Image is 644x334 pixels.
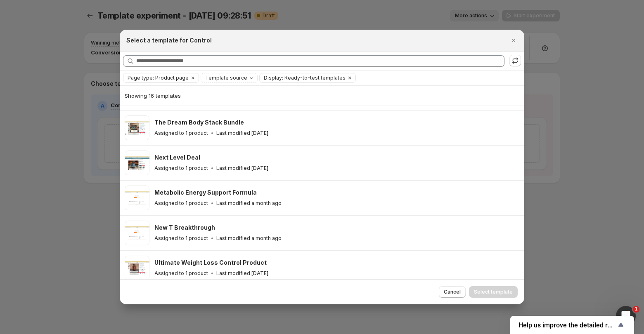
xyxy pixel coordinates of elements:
[205,75,247,81] span: Template source
[154,223,215,232] h3: New T Breakthrough
[519,320,626,330] button: Show survey - Help us improve the detailed report for A/B campaigns
[123,73,189,82] button: Page type: Product page
[126,36,212,45] h2: Select a template for Control
[154,188,257,197] h3: Metabolic Energy Support Formula
[439,286,466,298] button: Cancel
[201,73,257,82] button: Template source
[128,75,189,81] span: Page type: Product page
[154,259,267,267] h3: Ultimate Weight Loss Control Product
[633,306,639,313] span: 1
[216,200,282,207] p: Last modified a month ago
[154,200,208,207] p: Assigned to 1 product
[154,165,208,172] p: Assigned to 1 product
[216,270,268,277] p: Last modified [DATE]
[216,235,282,242] p: Last modified a month ago
[346,73,354,82] button: Clear
[264,75,346,81] span: Display: Ready-to-test templates
[216,130,268,136] p: Last modified [DATE]
[154,235,208,242] p: Assigned to 1 product
[189,73,197,82] button: Clear
[216,165,268,172] p: Last modified [DATE]
[154,130,208,136] p: Assigned to 1 product
[444,289,461,295] span: Cancel
[260,73,346,82] button: Display: Ready-to-test templates
[154,270,208,277] p: Assigned to 1 product
[519,321,616,329] span: Help us improve the detailed report for A/B campaigns
[125,92,181,99] span: Showing 16 templates
[154,118,244,127] h3: The Dream Body Stack Bundle
[616,306,636,326] iframe: Intercom live chat
[508,35,519,46] button: Close
[154,153,200,162] h3: Next Level Deal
